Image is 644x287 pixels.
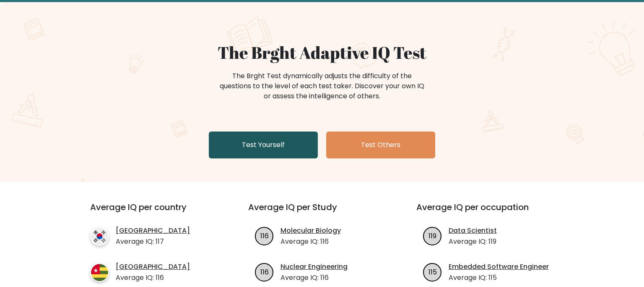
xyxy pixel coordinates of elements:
a: [GEOGRAPHIC_DATA] [116,262,190,272]
text: 119 [428,231,436,240]
h3: Average IQ per Study [248,202,396,222]
p: Average IQ: 116 [280,237,341,247]
text: 115 [428,267,436,276]
h1: The Brght Adaptive IQ Test [117,42,527,63]
img: country [90,263,109,282]
text: 116 [260,267,268,276]
h3: Average IQ per occupation [416,202,564,222]
a: Test Yourself [209,132,318,158]
p: Average IQ: 119 [449,237,497,247]
div: The Brght Test dynamically adjusts the difficulty of the questions to the level of each test take... [217,71,427,101]
h3: Average IQ per country [90,202,218,222]
text: 116 [260,231,268,240]
p: Average IQ: 116 [116,273,190,283]
a: Data Scientist [449,226,497,236]
a: Molecular Biology [280,226,341,236]
p: Average IQ: 115 [449,273,549,283]
a: Embedded Software Engineer [449,262,549,272]
a: Nuclear Engineering [280,262,348,272]
p: Average IQ: 117 [116,237,190,247]
a: Test Others [326,132,435,158]
a: [GEOGRAPHIC_DATA] [116,226,190,236]
img: country [90,227,109,246]
p: Average IQ: 116 [280,273,348,283]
